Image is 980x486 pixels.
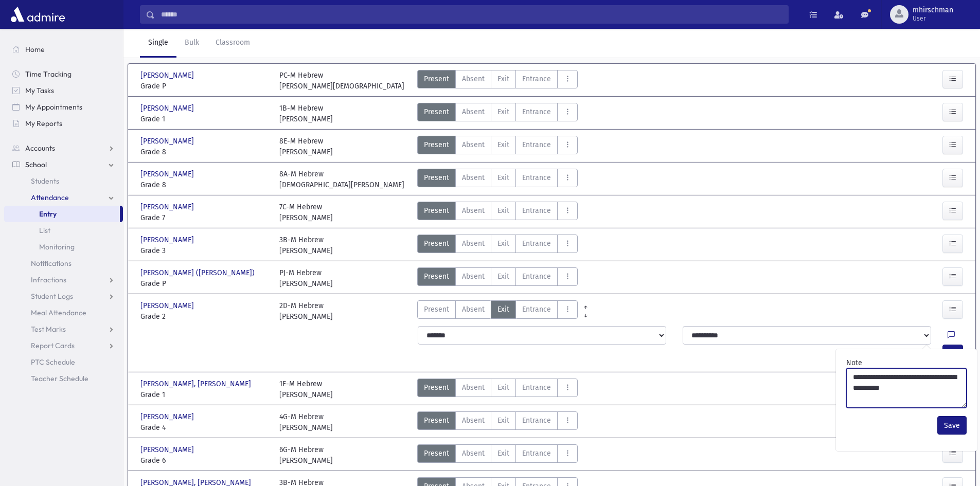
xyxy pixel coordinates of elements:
[424,238,449,249] span: Present
[417,70,578,92] div: AttTypes
[31,308,86,317] span: Meal Attendance
[497,415,509,426] span: Exit
[140,70,196,81] span: [PERSON_NAME]
[462,74,485,84] span: Absent
[140,235,196,245] span: [PERSON_NAME]
[140,212,269,223] span: Grade 7
[279,411,333,433] div: 4G-M Hebrew [PERSON_NAME]
[522,172,551,183] span: Entrance
[140,267,257,278] span: [PERSON_NAME] ([PERSON_NAME])
[462,415,485,426] span: Absent
[424,304,449,315] span: Present
[497,139,509,150] span: Exit
[497,271,509,282] span: Exit
[462,205,485,216] span: Absent
[4,354,123,370] a: PTC Schedule
[424,271,449,282] span: Present
[8,4,67,25] img: AdmirePro
[39,242,75,251] span: Monitoring
[497,448,509,459] span: Exit
[417,300,578,322] div: AttTypes
[424,205,449,216] span: Present
[4,272,123,288] a: Infractions
[25,160,47,169] span: School
[462,448,485,459] span: Absent
[140,202,196,212] span: [PERSON_NAME]
[417,103,578,124] div: AttTypes
[417,136,578,157] div: AttTypes
[4,156,123,173] a: School
[140,103,196,114] span: [PERSON_NAME]
[279,136,333,157] div: 8E-M Hebrew [PERSON_NAME]
[25,102,82,112] span: My Appointments
[522,271,551,282] span: Entrance
[4,222,123,239] a: List
[417,411,578,433] div: AttTypes
[4,304,123,321] a: Meal Attendance
[417,267,578,289] div: AttTypes
[140,169,196,179] span: [PERSON_NAME]
[279,267,333,289] div: PJ-M Hebrew [PERSON_NAME]
[176,29,207,58] a: Bulk
[140,422,269,433] span: Grade 4
[4,255,123,272] a: Notifications
[39,226,50,235] span: List
[4,370,123,387] a: Teacher Schedule
[140,278,269,289] span: Grade P
[417,202,578,223] div: AttTypes
[279,300,333,322] div: 2D-M Hebrew [PERSON_NAME]
[462,139,485,150] span: Absent
[140,81,269,92] span: Grade P
[424,74,449,84] span: Present
[4,82,123,99] a: My Tasks
[39,209,57,219] span: Entry
[497,304,509,315] span: Exit
[4,140,123,156] a: Accounts
[279,169,404,190] div: 8A-M Hebrew [DEMOGRAPHIC_DATA][PERSON_NAME]
[424,382,449,393] span: Present
[25,45,45,54] span: Home
[140,136,196,147] span: [PERSON_NAME]
[417,444,578,466] div: AttTypes
[25,143,55,153] span: Accounts
[497,106,509,117] span: Exit
[497,172,509,183] span: Exit
[417,379,578,400] div: AttTypes
[31,275,66,284] span: Infractions
[279,444,333,466] div: 6G-M Hebrew [PERSON_NAME]
[424,106,449,117] span: Present
[140,29,176,58] a: Single
[31,292,73,301] span: Student Logs
[31,193,69,202] span: Attendance
[279,235,333,256] div: 3B-M Hebrew [PERSON_NAME]
[140,114,269,124] span: Grade 1
[140,455,269,466] span: Grade 6
[207,29,258,58] a: Classroom
[846,357,862,368] label: Note
[462,304,485,315] span: Absent
[279,103,333,124] div: 1B-M Hebrew [PERSON_NAME]
[140,179,269,190] span: Grade 8
[140,245,269,256] span: Grade 3
[4,206,120,222] a: Entry
[424,172,449,183] span: Present
[497,74,509,84] span: Exit
[25,119,62,128] span: My Reports
[31,259,72,268] span: Notifications
[140,444,196,455] span: [PERSON_NAME]
[522,382,551,393] span: Entrance
[4,41,123,58] a: Home
[4,337,123,354] a: Report Cards
[140,379,253,389] span: [PERSON_NAME], [PERSON_NAME]
[25,86,54,95] span: My Tasks
[4,99,123,115] a: My Appointments
[417,169,578,190] div: AttTypes
[424,415,449,426] span: Present
[497,238,509,249] span: Exit
[279,379,333,400] div: 1E-M Hebrew [PERSON_NAME]
[497,205,509,216] span: Exit
[25,69,72,79] span: Time Tracking
[462,382,485,393] span: Absent
[31,341,75,350] span: Report Cards
[417,235,578,256] div: AttTypes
